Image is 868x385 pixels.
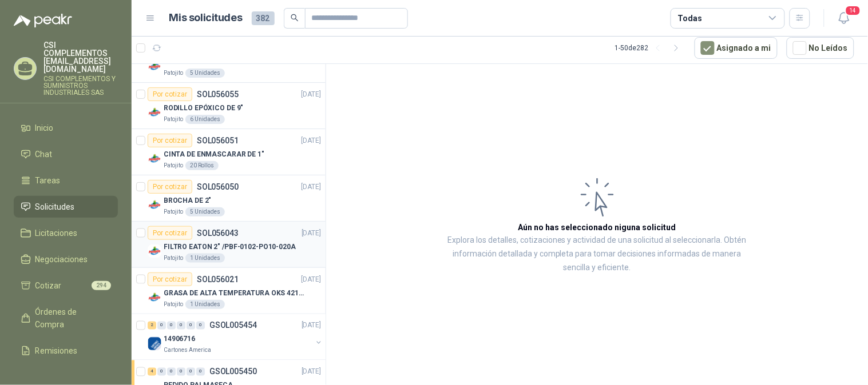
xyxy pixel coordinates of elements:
p: [DATE] [302,182,321,192]
div: 0 [196,368,205,376]
img: Logo peakr [14,14,72,27]
div: Por cotizar [148,226,192,240]
div: 1 Unidades [185,254,225,263]
div: 0 [177,368,185,376]
div: 0 [167,368,176,376]
p: Patojito [164,300,183,309]
div: 0 [187,368,195,376]
p: SOL056050 [197,183,239,191]
a: Inicio [14,117,118,139]
img: Company Logo [148,337,161,351]
span: Órdenes de Compra [35,306,107,331]
div: 0 [157,368,166,376]
span: 382 [252,11,275,25]
p: [DATE] [302,89,321,100]
a: Negociaciones [14,248,118,270]
div: 0 [177,322,185,330]
div: 4 [148,368,156,376]
div: 0 [157,322,166,330]
span: 14 [845,5,861,16]
p: SOL056051 [197,137,239,145]
span: Cotizar [35,279,62,292]
img: Company Logo [148,152,161,166]
a: Tareas [14,170,118,191]
a: Por cotizarSOL056050[DATE] Company LogoBROCHA DE 2"Patojito5 Unidades [132,175,326,222]
p: FILTRO EATON 2" /PBF-0102-PO10-020A [164,242,296,252]
p: [DATE] [302,228,321,239]
p: BROCHA DE 2" [164,195,212,206]
span: Negociaciones [35,253,88,266]
span: Licitaciones [35,227,78,239]
a: Órdenes de Compra [14,301,118,335]
a: Por cotizarSOL056055[DATE] Company LogoRODILLO EPÓXICO DE 9"Patojito6 Unidades [132,83,326,129]
button: Asignado a mi [695,37,778,59]
p: 14906716 [164,334,195,345]
div: 1 Unidades [185,300,225,309]
a: Chat [14,143,118,165]
p: Explora los detalles, cotizaciones y actividad de una solicitud al seleccionarla. Obtén informaci... [441,234,754,275]
p: Patojito [164,161,183,170]
div: 0 [167,322,176,330]
span: Remisiones [35,344,78,357]
img: Company Logo [148,244,161,258]
span: search [291,14,299,22]
h1: Mis solicitudes [169,10,243,26]
p: Patojito [164,207,183,216]
div: 0 [187,322,195,330]
p: GRASA DE ALTA TEMPERATURA OKS 4210 X 5 KG [164,288,306,299]
p: Cartones America [164,346,211,355]
p: [DATE] [302,320,321,331]
div: Todas [678,12,702,25]
div: 6 Unidades [185,115,225,124]
p: RODILLO EPÓXICO DE 9" [164,103,243,114]
a: Por cotizarSOL056051[DATE] Company LogoCINTA DE ENMASCARAR DE 1"Patojito20 Rollos [132,129,326,175]
div: Por cotizar [148,134,192,147]
img: Company Logo [148,106,161,119]
p: SOL056043 [197,229,239,237]
p: CINTA DE ENMASCARAR DE 1" [164,149,264,160]
a: Por cotizarSOL056043[DATE] Company LogoFILTRO EATON 2" /PBF-0102-PO10-020APatojito1 Unidades [132,222,326,268]
button: 14 [834,8,854,29]
div: Por cotizar [148,272,192,286]
p: Patojito [164,254,183,263]
p: Patojito [164,69,183,78]
img: Company Logo [148,291,161,304]
p: [DATE] [302,367,321,378]
p: CSI COMPLEMENTOS Y SUMINISTROS INDUSTRIALES SAS [43,75,118,96]
div: 5 Unidades [185,207,225,216]
div: 5 Unidades [185,69,225,78]
span: Tareas [35,174,61,187]
p: GSOL005450 [209,368,257,376]
p: [DATE] [302,274,321,285]
p: [DATE] [302,135,321,146]
a: Por cotizarSOL056021[DATE] Company LogoGRASA DE ALTA TEMPERATURA OKS 4210 X 5 KGPatojito1 Unidades [132,268,326,314]
button: No Leídos [787,37,854,59]
img: Company Logo [148,198,161,212]
span: Solicitudes [35,200,75,213]
div: 2 [148,322,156,330]
p: GSOL005454 [209,322,257,330]
div: Por cotizar [148,87,192,101]
h3: Aún no has seleccionado niguna solicitud [518,221,676,234]
span: 294 [92,281,111,290]
p: SOL056021 [197,275,239,283]
span: Chat [35,148,53,161]
a: Solicitudes [14,196,118,218]
div: Por cotizar [148,180,192,194]
a: Remisiones [14,340,118,362]
a: 2 0 0 0 0 0 GSOL005454[DATE] Company Logo14906716Cartones America [148,319,323,355]
div: 0 [196,322,205,330]
div: 20 Rollos [185,161,219,170]
a: Licitaciones [14,222,118,244]
span: Inicio [35,122,54,134]
div: 1 - 50 de 282 [615,39,685,57]
p: Patojito [164,115,183,124]
img: Company Logo [148,59,161,73]
p: CSI COMPLEMENTOS [EMAIL_ADDRESS][DOMAIN_NAME] [43,41,118,73]
a: Cotizar294 [14,275,118,296]
p: SOL056055 [197,90,239,98]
